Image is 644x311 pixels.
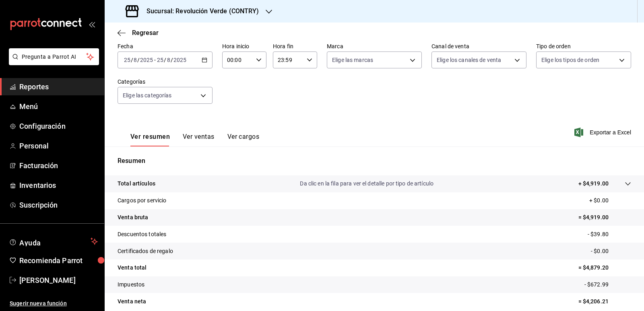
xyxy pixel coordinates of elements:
p: + $0.00 [589,196,631,205]
label: Categorías [118,79,213,84]
span: / [164,57,166,63]
p: Cargos por servicio [118,196,167,205]
p: = $4,919.00 [578,213,631,222]
p: - $0.00 [591,247,631,255]
span: Personal [19,140,98,151]
h3: Sucursal: Revolución Verde (CONTRY) [140,6,259,16]
span: Elige las categorías [123,91,172,99]
span: Menú [19,101,98,112]
p: Descuentos totales [118,230,166,239]
span: Ayuda [19,237,87,246]
p: - $672.99 [584,280,631,289]
label: Fecha [118,43,213,49]
button: Ver resumen [130,133,170,146]
span: - [154,57,156,63]
span: Facturación [19,160,98,171]
p: Venta neta [118,297,146,306]
input: ---- [140,57,153,63]
p: = $4,206.21 [578,297,631,306]
p: Venta bruta [118,213,148,222]
a: Pregunta a Parrot AI [6,58,99,67]
label: Canal de venta [431,43,526,49]
label: Hora fin [273,43,317,49]
span: Configuración [19,121,98,132]
span: Sugerir nueva función [10,299,98,308]
p: Venta total [118,264,147,272]
span: / [137,57,140,63]
div: navigation tabs [130,133,259,146]
input: -- [167,57,171,63]
input: -- [133,57,137,63]
span: Recomienda Parrot [19,255,98,266]
label: Hora inicio [222,43,266,49]
span: / [171,57,173,63]
span: Reportes [19,81,98,92]
input: ---- [173,57,187,63]
input: -- [157,57,164,63]
button: Ver cargos [227,133,260,146]
p: Certificados de regalo [118,247,173,255]
p: = $4,879.20 [578,264,631,272]
p: Resumen [118,156,631,166]
button: Ver ventas [183,133,215,146]
button: open_drawer_menu [89,21,95,27]
p: - $39.80 [588,230,631,239]
p: + $4,919.00 [578,179,609,188]
span: Inventarios [19,180,98,191]
p: Da clic en la fila para ver el detalle por tipo de artículo [300,179,433,188]
button: Regresar [118,29,159,37]
label: Marca [327,43,422,49]
input: -- [124,57,131,63]
p: Total artículos [118,179,155,188]
p: Impuestos [118,280,144,289]
span: Elige los canales de venta [437,56,501,64]
span: Elige los tipos de orden [541,56,599,64]
button: Pregunta a Parrot AI [9,48,99,65]
span: Pregunta a Parrot AI [22,53,87,61]
span: Suscripción [19,200,98,210]
span: Regresar [132,29,159,37]
button: Exportar a Excel [576,128,631,137]
span: / [131,57,133,63]
label: Tipo de orden [536,43,631,49]
span: [PERSON_NAME] [19,275,98,286]
span: Elige las marcas [332,56,373,64]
